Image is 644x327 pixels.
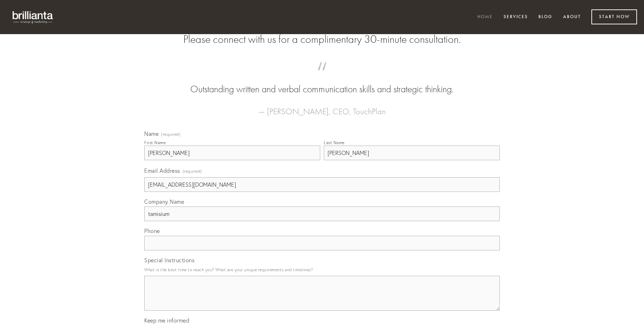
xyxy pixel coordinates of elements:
[144,140,166,145] div: First Name
[155,69,489,96] blockquote: Outstanding written and verbal communication skills and strategic thinking.
[324,140,345,145] div: Last Name
[144,227,160,234] span: Phone
[144,317,189,324] span: Keep me informed
[144,167,180,174] span: Email Address
[161,132,181,137] span: (required)
[7,7,59,27] img: brillianta - research, strategy, marketing
[183,166,202,176] span: (required)
[144,265,500,274] p: What is the best time to reach you? What are your unique requirements and timelines?
[155,96,489,118] figcaption: — [PERSON_NAME], CEO, TouchPlan
[499,11,532,23] a: Services
[559,11,585,23] a: About
[155,69,489,83] span: “
[534,11,557,23] a: Blog
[473,11,497,23] a: Home
[591,9,637,24] a: Start Now
[144,257,194,264] span: Special Instructions
[144,130,159,137] span: Name
[144,198,184,205] span: Company Name
[144,33,500,46] h2: Please connect with us for a complimentary 30-minute consultation.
